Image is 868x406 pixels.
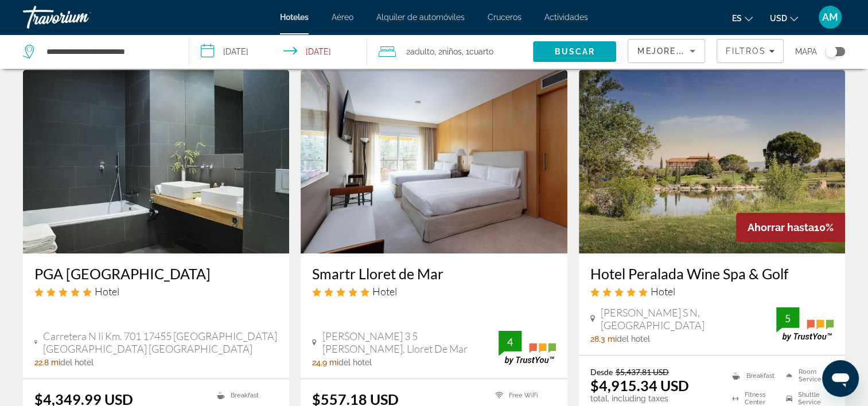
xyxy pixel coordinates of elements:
[499,331,556,365] img: TrustYou guest rating badge
[637,44,695,58] mat-select: Sort by
[726,46,766,56] span: Filtros
[736,213,845,242] div: 10%
[617,334,650,343] span: del hotel
[410,47,434,56] span: Adulto
[372,285,397,298] span: Hotel
[211,391,278,400] li: Breakfast
[189,34,367,69] button: Select check in and out date
[34,265,278,282] a: PGA [GEOGRAPHIC_DATA]
[462,44,493,60] span: , 1
[338,358,372,367] span: del hotel
[770,10,798,26] button: Change currency
[590,265,834,282] a: Hotel Peralada Wine Spa & Golf
[732,10,753,26] button: Change language
[34,358,60,367] span: 22.8 mi
[544,13,588,22] a: Actividades
[442,47,462,56] span: Niños
[770,14,787,23] span: USD
[780,367,834,384] li: Room Service
[817,46,845,57] button: Toggle map
[23,70,289,253] img: PGA Catalunya Resort
[732,14,742,23] span: es
[95,285,119,298] span: Hotel
[590,377,689,394] ins: $4,915.34 USD
[322,330,499,355] span: [PERSON_NAME] 3 5 [PERSON_NAME], Lloret De Mar
[312,358,338,367] span: 24.9 mi
[434,44,462,60] span: , 2
[776,307,834,341] img: TrustYou guest rating badge
[590,334,617,343] span: 28.3 mi
[555,47,595,56] span: Buscar
[280,13,309,22] a: Hoteles
[469,47,493,56] span: Cuarto
[822,11,838,23] span: AM
[406,44,434,60] span: 2
[822,360,859,397] iframe: Botón para iniciar la ventana de mensajería
[332,13,353,22] a: Aéreo
[376,13,465,22] a: Alquiler de automóviles
[60,358,94,367] span: del hotel
[776,311,799,325] div: 5
[590,367,613,377] span: Desde
[637,46,752,56] span: Mejores descuentos
[43,330,278,355] span: Carretera N Ii Km. 701 17455 [GEOGRAPHIC_DATA] [GEOGRAPHIC_DATA] [GEOGRAPHIC_DATA]
[34,285,278,298] div: 5 star Hotel
[815,5,845,29] button: User Menu
[651,285,675,298] span: Hotel
[312,265,555,282] a: Smartr Lloret de Mar
[748,221,814,233] span: Ahorrar hasta
[616,367,669,377] del: $5,437.81 USD
[301,70,567,253] img: Smartr Lloret de Mar
[489,391,556,400] li: Free WiFi
[590,394,718,403] p: total, including taxes
[367,34,534,69] button: Travelers: 2 adults, 2 children
[45,43,172,60] input: Search hotel destination
[312,285,555,298] div: 5 star Hotel
[795,44,817,60] span: Mapa
[499,335,521,349] div: 4
[717,39,784,63] button: Filters
[726,367,780,384] li: Breakfast
[601,306,776,331] span: [PERSON_NAME] S N, [GEOGRAPHIC_DATA]
[579,70,845,253] img: Hotel Peralada Wine Spa & Golf
[533,41,616,62] button: Search
[23,2,138,32] a: Travorium
[488,13,521,22] a: Cruceros
[590,285,834,298] div: 5 star Hotel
